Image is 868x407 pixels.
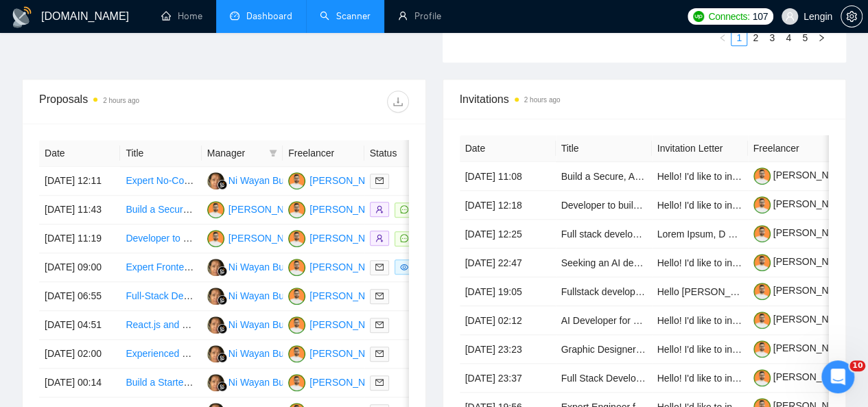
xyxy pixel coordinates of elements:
[288,376,388,387] a: TM[PERSON_NAME]
[309,375,388,390] div: [PERSON_NAME]
[797,30,813,46] li: 5
[753,225,771,242] img: c1NLmzrk-0pBZjOo1nLSJnOz0itNHKTdmMHAt8VIsLFzaWqqsJDJtcFyV3OYvrqgu3
[207,345,224,362] img: NW
[228,375,305,390] div: Ni Wayan Budiarti
[747,30,764,46] li: 2
[246,10,292,22] span: Dashboard
[283,140,364,167] th: Freelancer
[753,369,771,386] img: c1NLmzrk-0pBZjOo1nLSJnOz0itNHKTdmMHAt8VIsLFzaWqqsJDJtcFyV3OYvrqgu3
[120,196,201,224] td: Build a Secure, AI-Powered Consumer Platform - Full Stack Engineer (Fixed-Price $25k+)
[288,316,305,334] img: TM
[288,203,388,214] a: TM[PERSON_NAME]
[460,277,556,306] td: [DATE] 19:05
[556,277,652,306] td: Fullstack developer for complete vacation rental booking platform
[207,174,305,185] a: NWNi Wayan Budiarti
[126,261,401,272] a: Expert Frontend Engineer Needed for React and Tailwind Project
[753,227,852,238] a: [PERSON_NAME]
[120,167,201,196] td: Expert No-Code & AI Workflow Specialist
[228,259,305,275] div: Ni Wayan Budiarti
[207,259,224,276] img: NW
[207,288,224,305] img: NW
[288,174,388,185] a: TM[PERSON_NAME]
[556,220,652,248] td: Full stack developer
[39,224,120,253] td: [DATE] 11:19
[556,248,652,277] td: Seeking an AI developer to build a freight-quote automation bot for a flooring company.
[120,340,201,369] td: Experienced WordPress Developer for Ongoing Website Projects
[460,248,556,277] td: [DATE] 22:47
[460,91,830,108] span: Invitations
[288,347,388,358] a: TM[PERSON_NAME]
[753,167,771,185] img: c1NLmzrk-0pBZjOo1nLSJnOz0itNHKTdmMHAt8VIsLFzaWqqsJDJtcFyV3OYvrqgu3
[228,231,307,246] div: [PERSON_NAME]
[764,30,780,46] li: 3
[849,360,865,371] span: 10
[375,176,384,185] span: mail
[39,369,120,397] td: [DATE] 00:14
[126,348,403,359] a: Experienced WordPress Developer for Ongoing Website Projects
[753,340,771,358] img: c1NLmzrk-0pBZjOo1nLSJnOz0itNHKTdmMHAt8VIsLFzaWqqsJDJtcFyV3OYvrqgu3
[207,374,224,391] img: NW
[39,253,120,282] td: [DATE] 09:00
[120,140,201,167] th: Title
[228,317,305,332] div: Ni Wayan Budiarti
[218,295,227,305] img: gigradar-bm.png
[288,290,388,301] a: TM[PERSON_NAME]
[785,12,795,21] span: user
[39,91,224,113] div: Proposals
[821,360,854,393] iframe: Intercom live chat
[207,201,224,218] img: TM
[753,283,771,300] img: c1NLmzrk-0pBZjOo1nLSJnOz0itNHKTdmMHAt8VIsLFzaWqqsJDJtcFyV3OYvrqgu3
[375,263,384,271] span: mail
[126,377,456,388] a: Build a Starter Marketplace Website for Healthcare Services Using Sharetribe
[753,371,852,382] a: [PERSON_NAME]
[813,30,830,46] li: Next Page
[561,315,867,326] a: AI Developer for Roadmap Completion & Avatar Persona Customization
[120,311,201,340] td: React.js and Node.js Developer for Healthcare Product Phase 1
[841,5,863,27] button: setting
[398,10,441,22] a: userProfile
[718,34,727,42] span: left
[375,321,384,329] span: mail
[103,97,139,104] time: 2 hours ago
[370,146,426,161] span: Status
[207,230,224,247] img: TM
[561,229,647,240] a: Full stack developer
[269,149,277,157] span: filter
[817,34,825,42] span: right
[228,288,305,303] div: Ni Wayan Budiarti
[288,201,305,218] img: TM
[375,378,384,386] span: mail
[39,167,120,196] td: [DATE] 12:11
[218,324,227,334] img: gigradar-bm.png
[288,345,305,362] img: TM
[556,364,652,393] td: Full Stack Developer ( Laravel+Vue)
[228,202,307,217] div: [PERSON_NAME]
[207,232,307,243] a: TM[PERSON_NAME]
[288,172,305,189] img: TM
[39,196,120,224] td: [DATE] 11:43
[288,232,388,243] a: TM[PERSON_NAME]
[309,259,388,275] div: [PERSON_NAME]
[556,335,652,364] td: Graphic Designer OR Frontend Developer Needed to Redesign Landing Page with New Branding
[39,282,120,311] td: [DATE] 06:55
[753,312,771,329] img: c1NLmzrk-0pBZjOo1nLSJnOz0itNHKTdmMHAt8VIsLFzaWqqsJDJtcFyV3OYvrqgu3
[561,373,716,384] a: Full Stack Developer ( Laravel+Vue)
[561,286,838,297] a: Fullstack developer for complete vacation rental booking platform
[708,9,749,24] span: Connects:
[388,96,408,107] span: download
[460,220,556,248] td: [DATE] 12:25
[387,91,409,113] button: download
[39,311,120,340] td: [DATE] 04:51
[39,140,120,167] th: Date
[731,30,747,46] li: 1
[400,205,408,213] span: message
[218,180,227,189] img: gigradar-bm.png
[309,173,388,188] div: [PERSON_NAME]
[556,162,652,191] td: Build a Secure, AI-Powered Consumer Platform - Full Stack Engineer (Fixed-Price $25k+)
[460,335,556,364] td: [DATE] 23:23
[288,288,305,305] img: TM
[207,261,305,272] a: NWNi Wayan Budiarti
[120,369,201,397] td: Build a Starter Marketplace Website for Healthcare Services Using Sharetribe
[748,30,763,45] a: 2
[39,340,120,369] td: [DATE] 02:00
